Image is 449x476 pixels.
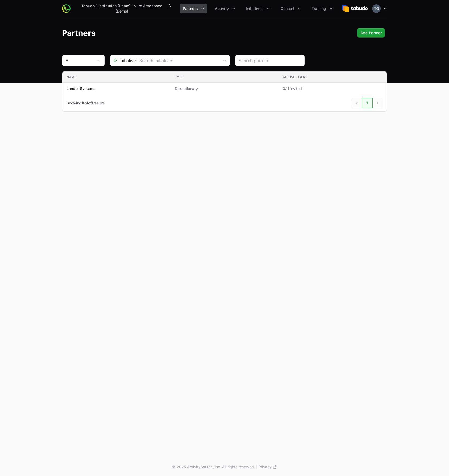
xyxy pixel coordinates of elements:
div: Activity menu [212,4,238,13]
div: Main navigation [71,1,336,16]
span: 3 / 1 invited [283,86,382,91]
a: 1 [362,98,373,108]
img: Timothy Greig [372,4,381,13]
button: Training [308,4,336,13]
div: Open [219,55,230,66]
span: Activity [215,6,229,11]
button: Initiatives [243,4,273,13]
button: Activity [212,4,238,13]
p: © 2025 ActivitySource, inc. All rights reserved. [172,464,255,470]
span: 1 [92,101,93,105]
p: Showing to of results [67,100,105,106]
img: ActivitySource [62,4,71,13]
a: Privacy [258,464,277,470]
button: Tabudo Distribution (Demo) - vlire Aerospace (Demo) [75,1,175,16]
th: Active Users [278,72,387,83]
button: Add Partner [357,28,385,38]
div: Partners menu [180,4,207,13]
span: Training [312,6,326,11]
div: Supplier switch menu [75,1,175,16]
div: Initiatives menu [243,4,273,13]
img: Tabudo Distribution (Demo) [342,3,368,14]
button: Content [277,4,304,13]
span: Partners [183,6,198,11]
th: Type [171,72,279,83]
button: All [62,55,104,66]
div: Training menu [308,4,336,13]
span: Content [281,6,295,11]
span: | [256,464,257,470]
span: 1 [82,101,83,105]
h1: Partners [62,28,96,38]
th: Name [62,72,171,83]
div: Primary actions [357,28,385,38]
span: Discretionary [175,86,274,91]
div: All [65,57,94,64]
div: Content menu [277,4,304,13]
span: 1 [87,101,88,105]
span: Add Partner [360,30,382,36]
input: Search initiatives [136,55,219,66]
p: Lander Systems [67,86,95,91]
button: Partners [180,4,207,13]
span: Initiative [110,57,136,64]
span: Initiatives [246,6,264,11]
input: Search partner [239,57,301,64]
